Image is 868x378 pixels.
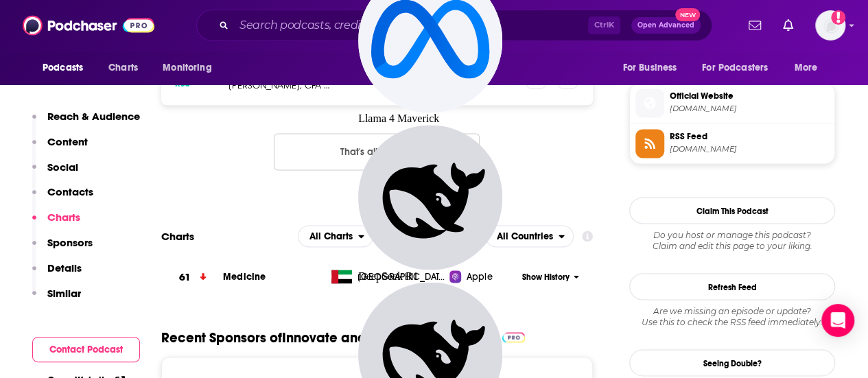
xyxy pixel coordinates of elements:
button: open menu [693,55,788,81]
span: For Business [622,58,677,78]
button: open menu [785,55,835,81]
button: open menu [613,55,694,81]
button: Reach & Audience [32,110,140,135]
span: More [795,58,818,78]
span: feeds.captivate.fm [670,144,829,154]
div: Search podcasts, credits, & more... [196,10,712,41]
button: open menu [33,55,101,81]
button: Nothing here. [274,133,480,170]
button: Refresh Feed [629,273,835,300]
p: Social [47,161,78,174]
a: Seeing Double? [629,349,835,376]
span: New [675,8,700,21]
a: Charts [99,55,146,81]
button: Show profile menu [815,10,845,40]
a: 61 [161,258,223,296]
button: Claim This Podcast [629,197,835,224]
span: Charts [108,58,138,78]
a: Medicine [223,270,266,282]
p: [PERSON_NAME], CFA | Women's Health, Longevity, and HRT [228,80,331,91]
img: Podchaser - Follow, Share and Rate Podcasts [23,12,154,38]
h2: Countries [485,225,574,247]
h2: Platforms [298,225,373,247]
span: All Charts [309,231,353,241]
p: Reach & Audience [47,110,140,123]
span: Podcasts [43,58,83,78]
span: Recent Sponsors of Innovate and Elevate [161,329,416,346]
span: Show History [522,271,570,283]
button: Contact Podcast [32,337,140,362]
button: Open AdvancedNew [631,17,701,34]
button: Content [32,135,88,161]
a: Show notifications dropdown [743,14,766,37]
button: open menu [153,55,229,81]
button: Charts [32,211,80,236]
h3: 61 [179,269,191,285]
a: [GEOGRAPHIC_DATA] [326,270,449,283]
h2: Charts [161,229,194,242]
span: Ctrl K [588,16,620,34]
input: Search podcasts, credits, & more... [234,14,588,36]
img: Pro Logo [502,332,525,342]
button: Contacts [32,185,93,211]
p: Sponsors [47,236,93,249]
span: Official Website [670,90,829,102]
img: User Profile [815,10,845,40]
p: Contacts [47,185,93,198]
span: Open Advanced [637,22,694,29]
span: Do you host or manage this podcast? [629,229,835,240]
span: United Arab Emirates [357,270,447,283]
div: Open Intercom Messenger [821,304,854,337]
p: Details [47,261,82,274]
a: Show notifications dropdown [777,14,799,37]
button: Sponsors [32,236,93,261]
button: open menu [485,225,574,247]
span: Monitoring [163,58,211,78]
a: RSS Feed[DOMAIN_NAME] [635,129,829,158]
p: Charts [47,211,80,224]
svg: Add a profile image [831,10,845,25]
div: Are we missing an episode or update? Use this to check the RSS feed immediately. [629,305,835,327]
button: Details [32,261,82,287]
span: innovateandelevatepodcast.com [670,104,829,114]
p: Similar [47,287,81,300]
a: Official Website[DOMAIN_NAME] [635,88,829,117]
span: All Countries [497,231,553,241]
button: open menu [298,225,373,247]
span: Logged in as Ashley_Beenen [815,10,845,40]
div: Claim and edit this page to your liking. [629,229,835,251]
button: Show History [518,271,583,283]
span: RSS Feed [670,130,829,143]
button: Similar [32,287,81,312]
button: Social [32,161,78,186]
span: For Podcasters [702,58,768,78]
p: Content [47,135,88,148]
